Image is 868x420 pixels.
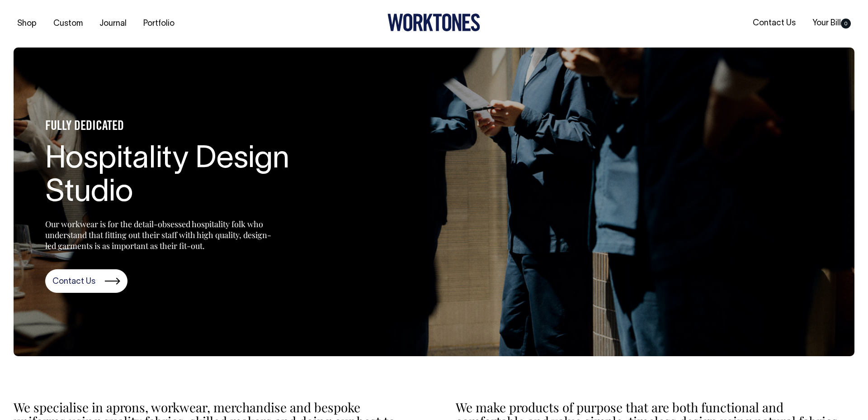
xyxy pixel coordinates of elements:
a: Contact Us [749,16,799,31]
a: Shop [14,16,40,31]
h1: Hospitality Design Studio [45,143,316,211]
a: Custom [50,16,86,31]
a: Journal [96,16,130,31]
p: Our workwear is for the detail-obsessed hospitality folk who understand that fitting out their st... [45,219,271,251]
a: Contact Us [45,269,127,293]
a: Your Bill0 [809,16,854,31]
span: 0 [841,19,851,29]
h4: FULLY DEDICATED [45,120,316,134]
a: Portfolio [140,16,178,31]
